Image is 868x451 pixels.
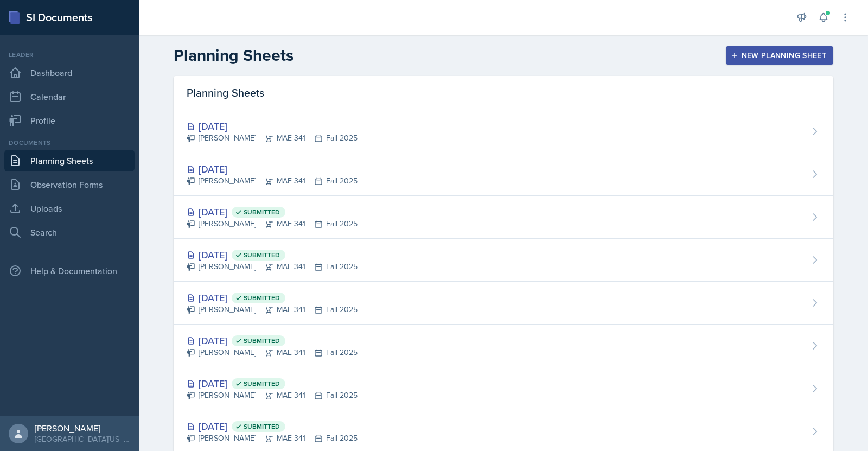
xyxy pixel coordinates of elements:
[174,110,833,153] a: [DATE] [PERSON_NAME]MAE 341Fall 2025
[174,196,833,239] a: [DATE] Submitted [PERSON_NAME]MAE 341Fall 2025
[174,325,833,367] a: [DATE] Submitted [PERSON_NAME]MAE 341Fall 2025
[244,251,280,259] span: Submitted
[187,433,358,444] div: [PERSON_NAME] MAE 341 Fall 2025
[4,260,135,282] div: Help & Documentation
[187,333,358,348] div: [DATE]
[187,218,358,230] div: [PERSON_NAME] MAE 341 Fall 2025
[4,221,135,243] a: Search
[244,379,280,388] span: Submitted
[187,132,358,144] div: [PERSON_NAME] MAE 341 Fall 2025
[4,138,135,148] div: Documents
[187,347,358,358] div: [PERSON_NAME] MAE 341 Fall 2025
[187,175,358,187] div: [PERSON_NAME] MAE 341 Fall 2025
[4,198,135,219] a: Uploads
[187,261,358,272] div: [PERSON_NAME] MAE 341 Fall 2025
[4,150,135,171] a: Planning Sheets
[4,174,135,195] a: Observation Forms
[726,46,833,65] button: New Planning Sheet
[733,51,826,60] div: New Planning Sheet
[174,282,833,325] a: [DATE] Submitted [PERSON_NAME]MAE 341Fall 2025
[187,119,358,134] div: [DATE]
[244,422,280,431] span: Submitted
[187,162,358,176] div: [DATE]
[187,205,358,219] div: [DATE]
[187,419,358,434] div: [DATE]
[244,336,280,345] span: Submitted
[187,290,358,305] div: [DATE]
[187,304,358,315] div: [PERSON_NAME] MAE 341 Fall 2025
[187,247,358,262] div: [DATE]
[174,76,833,110] div: Planning Sheets
[4,86,135,107] a: Calendar
[174,239,833,282] a: [DATE] Submitted [PERSON_NAME]MAE 341Fall 2025
[174,153,833,196] a: [DATE] [PERSON_NAME]MAE 341Fall 2025
[174,46,293,65] h2: Planning Sheets
[35,423,130,434] div: [PERSON_NAME]
[187,390,358,401] div: [PERSON_NAME] MAE 341 Fall 2025
[4,62,135,84] a: Dashboard
[244,294,280,302] span: Submitted
[35,434,130,444] div: [GEOGRAPHIC_DATA][US_STATE] in [GEOGRAPHIC_DATA]
[174,367,833,410] a: [DATE] Submitted [PERSON_NAME]MAE 341Fall 2025
[4,110,135,131] a: Profile
[187,376,358,391] div: [DATE]
[244,208,280,217] span: Submitted
[4,50,135,60] div: Leader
